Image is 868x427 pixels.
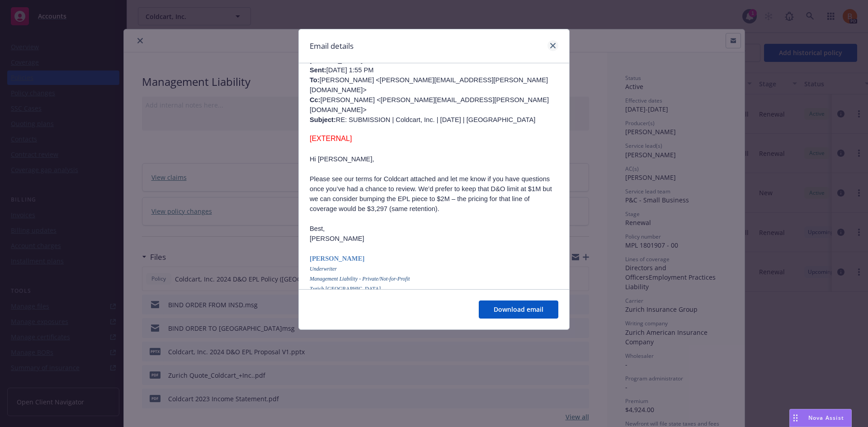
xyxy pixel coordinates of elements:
[790,409,801,427] div: Drag to move
[789,409,852,427] button: Nova Assist
[479,300,558,319] button: Download email
[494,305,543,314] span: Download email
[310,266,337,272] span: Underwriter
[808,414,844,422] span: Nova Assist
[310,286,381,292] span: Zurich [GEOGRAPHIC_DATA]
[310,276,410,282] span: Management Liability - Private/Not-for-Profit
